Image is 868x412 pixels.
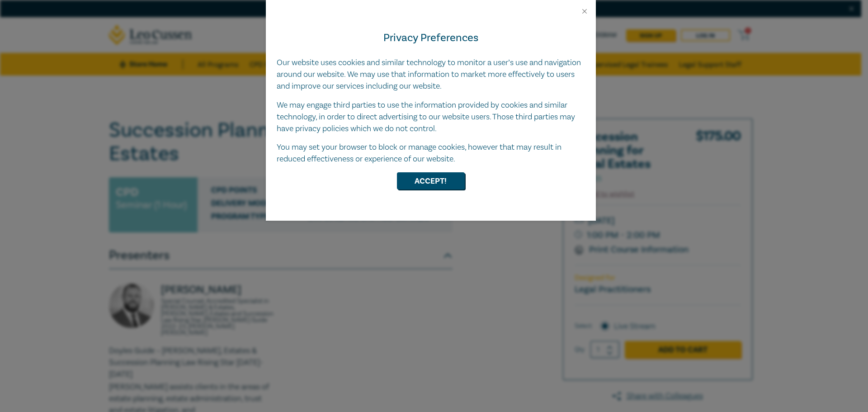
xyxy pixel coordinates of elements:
p: You may set your browser to block or manage cookies, however that may result in reduced effective... [277,142,585,165]
button: Accept! [397,172,465,189]
p: Our website uses cookies and similar technology to monitor a user’s use and navigation around our... [277,57,585,92]
p: We may engage third parties to use the information provided by cookies and similar technology, in... [277,99,585,135]
button: Close [580,7,589,15]
h4: Privacy Preferences [277,30,585,46]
